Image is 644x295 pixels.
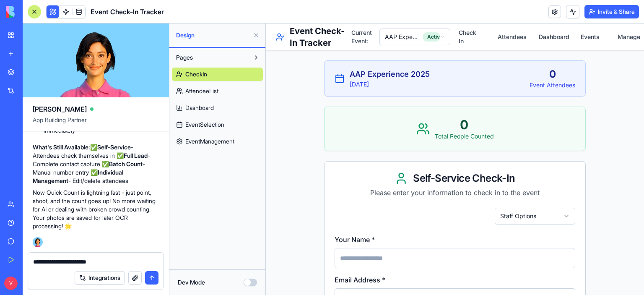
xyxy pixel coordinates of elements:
[91,7,164,17] span: Event Check-In Tracker
[185,120,224,129] span: EventSelection
[6,6,58,18] img: logo
[24,2,86,25] h1: Event Check-In Tracker
[69,252,119,261] label: Email Address *
[343,2,368,25] a: Manage
[69,212,109,220] label: Your Name *
[169,94,228,109] div: 0
[584,5,639,18] button: Invite & Share
[69,148,309,162] div: Self-Service Check-In
[33,144,90,151] strong: What's Still Available:
[172,84,263,98] a: AttendeeList
[33,143,159,185] p: ✅ - Attendees check themselves in ✅ - Complete contact capture ✅ - Manual number entry ✅ - Edit/d...
[84,57,103,65] span: [DATE]
[124,152,148,159] strong: Full Lead
[172,51,249,64] button: Pages
[185,104,214,112] span: Dashboard
[176,53,193,62] span: Pages
[69,164,309,174] p: Please enter your information to check in to the event
[178,278,205,287] label: Dev Mode
[33,104,87,114] span: [PERSON_NAME]
[33,237,43,247] img: Ella_00000_wcx2te.png
[223,2,251,25] a: Attendees
[86,5,110,22] span: Current Event:
[265,2,293,25] a: Dashboard
[75,271,125,285] button: Integrations
[264,57,309,66] div: Event Attendees
[84,45,164,57] h2: AAP Experience 2025
[97,144,131,151] strong: Self-Service
[184,2,210,25] a: Check In
[33,116,159,131] span: App Building Partner
[172,135,263,148] a: EventManagement
[33,188,159,230] p: Now Quick Count is lightning fast - just point, shoot, and the count goes up! No more waiting for...
[264,44,309,57] div: 0
[169,109,228,117] div: Total People Counted
[185,87,218,95] span: AttendeeList
[172,68,263,81] a: CheckIn
[172,101,263,115] a: Dashboard
[185,137,234,146] span: EventManagement
[33,169,123,184] strong: Individual Management
[306,2,330,25] a: Events
[185,70,207,78] span: CheckIn
[4,277,18,290] span: V
[172,118,263,131] a: EventSelection
[176,31,249,39] span: Design
[109,160,143,167] strong: Batch Count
